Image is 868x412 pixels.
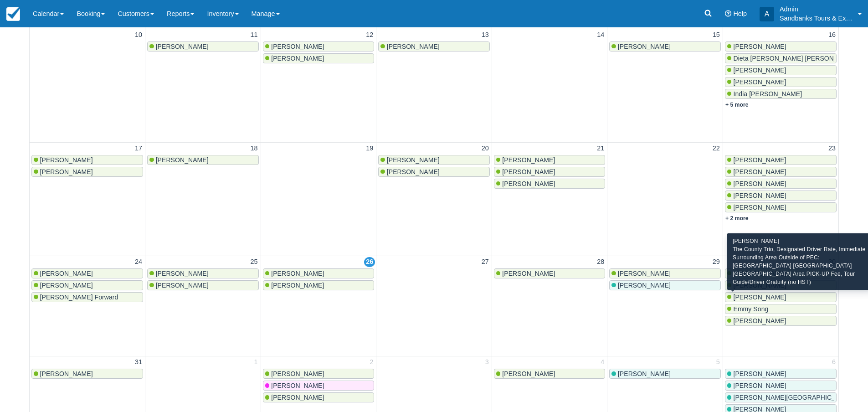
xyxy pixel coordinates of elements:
span: [PERSON_NAME] [733,204,786,211]
a: [PERSON_NAME] [725,65,837,75]
a: [PERSON_NAME] [263,41,375,51]
span: [PERSON_NAME] [733,294,786,301]
span: [PERSON_NAME] [40,168,93,175]
span: [PERSON_NAME] [40,370,93,377]
p: Sandbanks Tours & Experiences [780,14,853,23]
span: [PERSON_NAME] [271,382,324,389]
a: [PERSON_NAME] [31,155,143,165]
a: [PERSON_NAME] [725,179,837,189]
span: [PERSON_NAME] [618,43,671,50]
a: [PERSON_NAME] [609,268,721,278]
span: [PERSON_NAME] [618,370,671,377]
a: [PERSON_NAME] [725,369,837,379]
a: 1 [252,357,260,367]
a: [PERSON_NAME] [263,280,375,290]
span: [PERSON_NAME] [156,43,209,50]
span: [PERSON_NAME] [40,282,93,289]
a: [PERSON_NAME] [31,268,143,278]
a: [PERSON_NAME] [725,268,837,278]
span: [PERSON_NAME] [733,370,786,377]
span: [PERSON_NAME] [502,156,555,164]
a: [PERSON_NAME] [725,202,837,212]
a: [PERSON_NAME] [725,191,837,201]
a: + 5 more [725,102,749,108]
a: [PERSON_NAME] [147,280,259,290]
span: [PERSON_NAME] [387,43,440,50]
a: 11 [249,30,260,40]
a: [PERSON_NAME] [609,369,721,379]
span: [PERSON_NAME] [271,270,324,277]
a: 19 [364,144,375,154]
span: [PERSON_NAME] [733,168,786,175]
span: [PERSON_NAME] [502,370,555,377]
a: [PERSON_NAME] [725,280,837,290]
a: 29 [711,257,722,267]
span: [PERSON_NAME] [733,43,786,50]
a: [PERSON_NAME] [725,381,837,391]
a: Dieta [PERSON_NAME] [PERSON_NAME] [725,53,837,63]
span: [PERSON_NAME] [733,317,786,324]
span: [PERSON_NAME] [733,180,786,187]
span: [PERSON_NAME] [271,370,324,377]
a: [PERSON_NAME] [494,155,606,165]
a: [PERSON_NAME][GEOGRAPHIC_DATA] [725,392,837,402]
a: [PERSON_NAME] [263,392,375,402]
a: + 2 more [725,215,749,221]
span: Help [733,10,747,17]
a: [PERSON_NAME] Forward [31,292,143,302]
a: [PERSON_NAME] [378,167,490,177]
a: 20 [480,144,491,154]
a: [PERSON_NAME] [725,77,837,87]
a: 12 [364,30,375,40]
span: [PERSON_NAME] [271,43,324,50]
a: 25 [249,257,260,267]
a: 27 [480,257,491,267]
a: 24 [133,257,144,267]
span: [PERSON_NAME] [40,156,93,164]
a: Emmy Song [725,304,837,314]
span: [PERSON_NAME] [156,270,209,277]
a: [PERSON_NAME] [725,167,837,177]
a: [PERSON_NAME] [31,167,143,177]
a: 26 [364,257,375,267]
a: [PERSON_NAME] [378,41,490,51]
a: [PERSON_NAME] [494,167,606,177]
a: [PERSON_NAME] [31,369,143,379]
a: 5 [714,357,722,367]
a: [PERSON_NAME] [147,268,259,278]
span: [PERSON_NAME] [271,394,324,401]
a: [PERSON_NAME] [31,280,143,290]
span: [PERSON_NAME] [387,168,440,175]
i: Help [725,10,731,17]
a: 28 [595,257,606,267]
a: 23 [827,144,837,154]
span: [PERSON_NAME] [271,282,324,289]
a: 31 [133,357,144,367]
a: 22 [711,144,722,154]
a: [PERSON_NAME] [378,155,490,165]
a: [PERSON_NAME] [263,381,375,391]
span: [PERSON_NAME] [156,282,209,289]
a: [PERSON_NAME] [494,369,606,379]
span: [PERSON_NAME][GEOGRAPHIC_DATA] [733,394,853,401]
span: India [PERSON_NAME] [733,90,802,98]
a: [PERSON_NAME] [494,179,606,189]
a: [PERSON_NAME] [609,280,721,290]
span: [PERSON_NAME] [618,270,671,277]
a: 13 [480,30,491,40]
a: [PERSON_NAME] [494,268,606,278]
a: 21 [595,144,606,154]
span: [PERSON_NAME] [502,270,555,277]
a: 10 [133,30,144,40]
img: checkfront-main-nav-mini-logo.png [6,7,20,21]
span: Emmy Song [733,305,768,313]
div: The County Trio, Designated Driver Rate, Immediate Surrounding Area Outside of PEC: [GEOGRAPHIC_D... [733,245,868,286]
div: A [760,7,774,21]
a: [PERSON_NAME] [609,41,721,51]
a: 17 [133,144,144,154]
span: [PERSON_NAME] [733,78,786,86]
a: [PERSON_NAME] [725,41,837,51]
span: [PERSON_NAME] [733,67,786,74]
a: 18 [249,144,260,154]
a: [PERSON_NAME] [263,369,375,379]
